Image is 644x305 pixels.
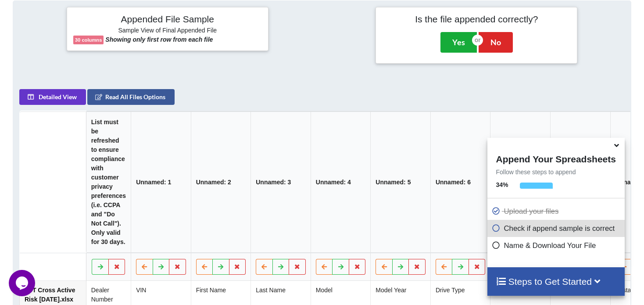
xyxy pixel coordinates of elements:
[492,223,623,234] p: Check if append sample is correct
[430,111,490,253] th: Unnamed: 6
[479,32,513,52] button: No
[311,111,371,253] th: Unnamed: 4
[9,270,37,296] iframe: chat widget
[191,111,251,253] th: Unnamed: 2
[131,111,191,253] th: Unnamed: 1
[550,111,610,253] th: Unnamed: 8
[492,206,623,217] p: Upload your files
[492,240,623,251] p: Name & Download Your File
[87,89,175,105] button: Read All Files Options
[496,276,616,287] h4: Steps to Get Started
[86,111,131,253] th: List must be refreshed to ensure compliance with customer privacy preferences (i.e. CCPA and "Do ...
[251,111,311,253] th: Unnamed: 3
[73,27,262,36] h6: Sample View of Final Appended File
[487,168,625,176] p: Follow these steps to append
[490,111,551,253] th: Unnamed: 7
[73,14,262,26] h4: Appended File Sample
[440,32,477,52] button: Yes
[75,37,102,43] b: 30 columns
[487,151,625,165] h4: Append Your Spreadsheets
[496,181,508,188] b: 34 %
[19,89,86,105] button: Detailed View
[371,111,431,253] th: Unnamed: 5
[105,36,213,43] b: Showing only first row from each file
[382,14,571,25] h4: Is the file appended correctly?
